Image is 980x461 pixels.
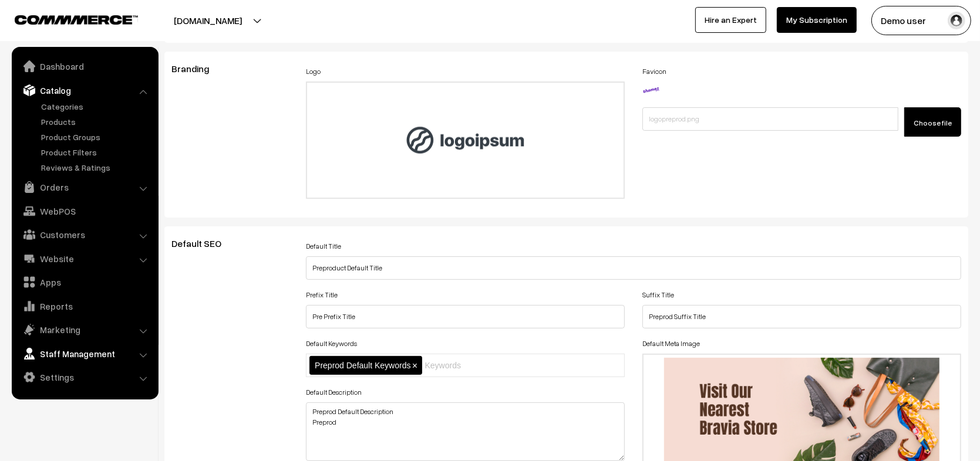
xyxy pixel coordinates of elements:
[777,7,857,33] a: My Subscription
[306,290,338,300] label: Prefix Title
[642,66,666,77] label: Favicon
[306,256,961,280] input: Title
[15,15,138,24] img: COMMMERCE
[133,6,283,35] button: [DOMAIN_NAME]
[15,177,154,198] a: Orders
[306,338,357,349] label: Default Keywords
[38,116,154,128] a: Products
[38,161,154,174] a: Reviews & Ratings
[38,100,154,113] a: Categories
[38,146,154,158] a: Product Filters
[412,361,417,371] span: ×
[642,338,700,349] label: Default Meta Image
[15,343,154,364] a: Staff Management
[15,80,154,101] a: Catalog
[306,305,625,328] input: Prefix Title
[15,248,154,269] a: Website
[315,361,410,370] span: Preprod Default Keywords
[306,241,341,252] label: Default Title
[15,201,154,222] a: WebPOS
[15,224,154,245] a: Customers
[15,56,154,77] a: Dashboard
[948,12,965,29] img: user
[306,402,625,461] textarea: Preprod Default Description Preprod
[642,290,674,300] label: Suffix Title
[642,305,961,328] input: Suffix Title
[871,6,971,35] button: Demo user
[15,367,154,388] a: Settings
[642,86,660,93] img: 17339787567424logopreprod.png
[642,107,898,131] input: logopreprod.png
[695,7,766,33] a: Hire an Expert
[306,387,362,398] label: Default Description
[15,272,154,293] a: Apps
[306,66,321,77] label: Logo
[15,296,154,317] a: Reports
[171,238,235,249] span: Default SEO
[15,12,117,26] a: COMMMERCE
[914,118,952,127] span: Choose file
[425,360,528,372] input: Keywords
[15,319,154,340] a: Marketing
[38,131,154,143] a: Product Groups
[171,63,223,74] span: Branding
